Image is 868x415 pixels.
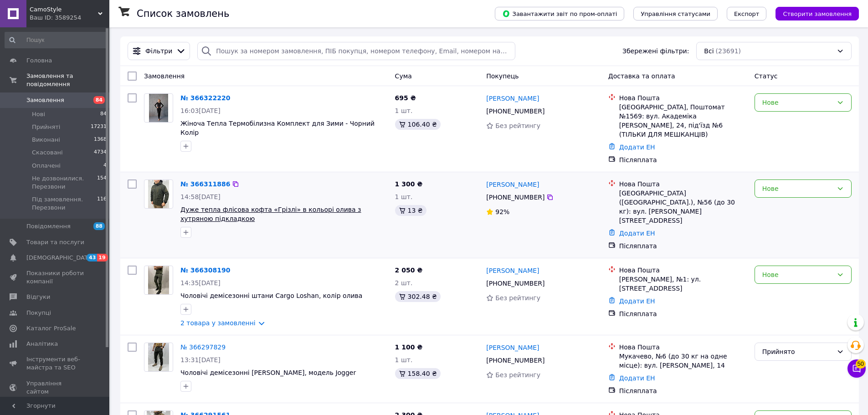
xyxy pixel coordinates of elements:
span: 116 [97,195,107,212]
span: Збережені фільтри: [622,46,689,56]
span: Виконані [32,136,60,144]
div: Нове [762,97,833,108]
span: Під замовлення. Перезвони [32,195,97,212]
h1: Список замовлень [137,8,229,19]
span: Фільтри [145,46,172,56]
span: 88 [93,222,105,230]
span: Чоловічі демісезонні штани Cargo Loshan, колір олива [180,292,362,299]
div: 13 ₴ [395,205,426,216]
div: [PERSON_NAME], №1: ул. [STREET_ADDRESS] [619,275,747,293]
a: Додати ЕН [619,143,655,151]
a: Створити замовлення [766,10,859,17]
div: 158.40 ₴ [395,368,441,379]
a: [PERSON_NAME] [486,343,539,352]
span: Повідомлення [26,222,71,231]
span: 154 [97,174,107,191]
div: Нова Пошта [619,343,747,352]
a: Жіноча Тепла Термобілизна Комплект для Зими - Чорний Колір [180,120,375,136]
div: Післяплата [619,241,747,251]
span: Cума [395,72,412,80]
img: Фото товару [149,94,168,122]
div: Мукачево, №6 (до 30 кг на одне місце): вул. [PERSON_NAME], 14 [619,352,747,370]
span: Замовлення [26,96,64,104]
span: 16:03[DATE] [180,107,221,114]
span: Доставка та оплата [608,72,675,80]
span: 14:35[DATE] [180,279,221,287]
span: Створити замовлення [783,10,852,17]
span: 50 [856,359,866,369]
div: Ваш ID: 3589254 [30,14,109,22]
span: Покупці [26,309,51,317]
span: Без рейтингу [495,122,540,129]
span: Нові [32,110,45,118]
span: 4734 [94,149,107,157]
span: Товари та послуги [26,238,84,246]
button: Експорт [727,7,767,20]
span: 1 шт. [395,356,413,364]
div: 106.40 ₴ [395,119,441,130]
div: Нове [762,184,833,194]
span: Завантажити звіт по пром-оплаті [502,10,617,18]
span: 19 [97,254,108,261]
span: Інструменти веб-майстра та SEO [26,355,84,372]
span: 43 [87,254,97,261]
a: [PERSON_NAME] [486,180,539,189]
span: Експорт [734,10,760,17]
span: Замовлення [144,72,185,80]
a: Фото товару [144,93,173,123]
span: Покупець [486,72,519,80]
span: 1 100 ₴ [395,343,423,351]
span: Всі [704,46,714,56]
a: № 366311886 [180,180,230,188]
div: Післяплата [619,155,747,164]
a: № 366308190 [180,266,230,274]
button: Управління статусами [633,7,718,20]
span: 84 [100,110,107,118]
a: [PERSON_NAME] [486,94,539,103]
span: 2 шт. [395,279,413,287]
span: 1 шт. [395,107,413,114]
div: [PHONE_NUMBER] [484,105,546,118]
div: Післяплата [619,309,747,318]
div: [PHONE_NUMBER] [484,354,546,367]
span: Управління статусами [641,10,710,17]
span: 1 шт. [395,193,413,200]
div: 302.48 ₴ [395,291,441,302]
input: Пошук за номером замовлення, ПІБ покупця, номером телефону, Email, номером накладної [197,42,515,60]
a: Фото товару [144,179,173,209]
a: Дуже тепла флісова кофта «Грізлі» в кольорі олива з хутряною підкладкою [180,206,361,222]
img: Фото товару [148,343,169,371]
span: 2 050 ₴ [395,266,423,274]
span: 14:58[DATE] [180,193,221,200]
span: 695 ₴ [395,94,416,102]
span: Управління сайтом [26,379,84,396]
span: 92% [495,208,509,215]
div: [PHONE_NUMBER] [484,277,546,290]
span: [DEMOGRAPHIC_DATA] [26,254,94,262]
span: Прийняті [32,123,60,131]
span: 1368 [94,136,107,144]
span: Замовлення та повідомлення [26,72,109,88]
span: Показники роботи компанії [26,269,84,286]
span: Чоловічі демісезонні [PERSON_NAME], модель Jogger [180,369,356,376]
a: Фото товару [144,266,173,295]
div: Нова Пошта [619,179,747,189]
div: Нова Пошта [619,266,747,275]
a: Додати ЕН [619,230,655,237]
div: [GEOGRAPHIC_DATA] ([GEOGRAPHIC_DATA].), №56 (до 30 кг): вул. [PERSON_NAME][STREET_ADDRESS] [619,189,747,225]
a: № 366322220 [180,94,230,102]
span: Статус [755,72,778,80]
span: Каталог ProSale [26,324,76,333]
span: 4 [103,162,107,170]
span: 1 300 ₴ [395,180,423,188]
span: Скасовані [32,149,63,157]
div: [PHONE_NUMBER] [484,191,546,204]
a: Додати ЕН [619,297,655,305]
span: Головна [26,56,52,65]
div: Прийнято [762,347,833,357]
a: 2 товара у замовленні [180,319,256,327]
a: № 366297829 [180,343,226,351]
a: [PERSON_NAME] [486,266,539,275]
